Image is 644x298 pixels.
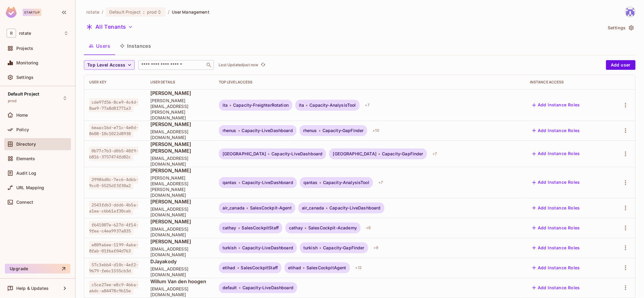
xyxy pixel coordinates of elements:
span: 2543fdb3-ddd6-4b5a-a1ea-c6b61af30cab [89,201,138,215]
span: Default Project [109,9,141,15]
span: [PERSON_NAME][EMAIL_ADDRESS][PERSON_NAME][DOMAIN_NAME] [150,98,209,121]
span: [PERSON_NAME] [150,90,209,96]
span: Home [16,113,28,118]
button: Users [84,38,115,53]
div: + 12 [353,263,364,273]
span: [PERSON_NAME] [PERSON_NAME] [150,141,209,154]
span: 57c3ebb4-d10c-4ef2-9679-fe6c1555cb3d [89,261,138,275]
span: : [143,10,145,15]
span: [EMAIL_ADDRESS][DOMAIN_NAME] [150,226,209,238]
span: [PERSON_NAME] [150,167,209,174]
span: Capacity-LiveDashboard [242,245,293,250]
button: All Tenants [84,22,135,32]
span: air_canada [302,206,324,210]
span: f641007e-627d-4f14-9fea-c4ea9937a835 [89,221,138,235]
span: Capacity-GapFinder [322,128,364,133]
span: 29986d0c-7ec6-4d6b-9cc0-5525df3f30a2 [89,176,138,189]
span: turkish [303,245,318,250]
span: Monitoring [16,60,39,65]
span: Capacity-LiveDashboard [242,285,293,290]
span: 6eaac16d-e71c-4e0d-8608-10c1022d8938 [89,124,138,138]
span: Willum Van den hoogen [150,278,209,285]
button: Upgrade [5,264,70,274]
p: Last Updated just now [219,63,258,67]
span: air_canada [223,206,245,210]
span: Click to refresh data [258,61,267,69]
img: yoongjia@letsrotate.com [625,7,635,17]
span: Policy [16,127,29,132]
span: Workspace: rotate [19,31,31,36]
span: [PERSON_NAME] [150,198,209,205]
span: 0b77c7b3-d0b5-48f9-b816-3757474fd82c [89,147,138,161]
div: + 6 [364,223,373,233]
span: Default Project [8,92,39,96]
span: Top Level Access [87,61,125,69]
span: [EMAIL_ADDRESS][DOMAIN_NAME] [150,155,209,167]
span: Capacity-GapFinder [382,151,423,156]
span: [PERSON_NAME] [150,238,209,245]
span: prod [8,99,17,103]
div: + 7 [376,178,385,187]
span: Capacity-LiveDashboard [271,151,322,156]
div: Startup [23,9,41,16]
button: Add Instance Roles [530,126,582,135]
span: qantas [303,180,318,185]
span: SalesCockpit-Agent [250,206,292,210]
span: turkish [223,245,237,250]
span: Elements [16,156,35,161]
span: [EMAIL_ADDRESS][DOMAIN_NAME] [150,206,209,218]
span: User Management [172,9,210,15]
span: [EMAIL_ADDRESS][DOMAIN_NAME] [150,266,209,277]
span: R [7,29,16,37]
span: Settings [16,75,34,80]
span: Directory [16,142,36,147]
div: + 10 [370,126,381,135]
button: Add Instance Roles [530,283,582,293]
button: Add Instance Roles [530,243,582,253]
span: refresh [261,62,266,68]
span: [EMAIL_ADDRESS][DOMAIN_NAME] [150,129,209,140]
div: User Key [89,80,141,85]
button: Top Level Access [84,60,135,70]
span: ita [223,103,228,108]
span: Projects [16,46,33,51]
span: cathay [223,225,236,230]
span: rhenus [303,128,317,133]
span: the active workspace [86,9,99,15]
div: Instance Access [530,80,604,85]
div: Top Level Access [219,80,520,85]
span: prod [147,9,157,15]
span: etihad [288,265,301,270]
div: + 9 [371,243,381,253]
button: Settings [605,23,636,33]
span: [GEOGRAPHIC_DATA] [223,151,266,156]
span: rhenus [223,128,236,133]
span: etihad [223,265,235,270]
li: / [102,9,103,15]
span: Help & Updates [16,286,49,291]
span: e809a6ee-1199-4a6e-8fab-01f6af04d763 [89,241,138,255]
div: + 7 [363,100,372,110]
span: Capacity-AnalysisTool [323,180,369,185]
span: Capacity-AnalysisTool [309,103,356,108]
span: SalesCockpitStaff [241,265,278,270]
span: Capacity-LiveDashboard [329,206,380,210]
span: [PERSON_NAME] [150,121,209,128]
span: URL Mapping [16,185,44,190]
span: [EMAIL_ADDRESS][DOMAIN_NAME] [150,246,209,258]
span: default [223,285,237,290]
button: Add Instance Roles [530,203,582,213]
button: Add Instance Roles [530,149,582,159]
span: SalesCockpitStaff [242,225,279,230]
button: Add user [606,60,636,70]
span: Capacity-GapFinder [323,245,364,250]
button: Add Instance Roles [530,100,582,110]
span: [PERSON_NAME] [150,218,209,225]
div: User Details [150,80,209,85]
img: SReyMgAAAABJRU5ErkJggg== [6,7,17,18]
span: Capacity-LiveDashboard [242,128,293,133]
button: refresh [259,61,267,69]
span: DJayakody [150,258,209,265]
span: qantas [223,180,237,185]
button: Add Instance Roles [530,263,582,273]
